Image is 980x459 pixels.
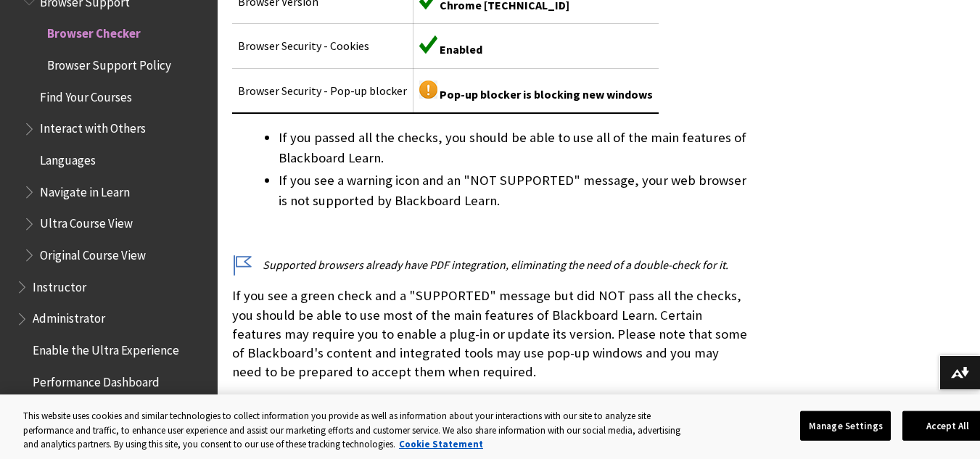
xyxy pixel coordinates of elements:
[47,53,171,73] span: Browser Support Policy
[40,85,132,104] span: Find Your Courses
[33,275,86,294] span: Instructor
[40,243,146,262] span: Original Course View
[440,87,653,102] span: Pop-up blocker is blocking new windows
[399,438,483,450] a: More information about your privacy, opens in a new tab
[419,80,437,99] img: Yellow warning icon
[33,338,179,357] span: Enable the Ultra Experience
[33,370,160,389] span: Performance Dashboard
[440,42,482,57] span: Enabled
[33,307,105,326] span: Administrator
[800,410,891,441] button: Manage Settings
[419,36,437,54] img: Green supported icon
[279,128,751,168] li: If you passed all the checks, you should be able to use all of the main features of Blackboard Le...
[40,117,146,136] span: Interact with Others
[23,409,686,452] div: This website uses cookies and similar technologies to collect information you provide as well as ...
[232,286,751,381] p: If you see a green check and a "SUPPORTED" message but did NOT pass all the checks, you should be...
[40,212,133,231] span: Ultra Course View
[40,180,130,199] span: Navigate in Learn
[232,257,751,273] p: Supported browsers already have PDF integration, eliminating the need of a double-check for it.
[232,24,413,68] td: Browser Security - Cookies
[47,22,141,41] span: Browser Checker
[232,68,413,113] td: Browser Security - Pop-up blocker
[40,148,96,168] span: Languages
[279,170,751,211] li: If you see a warning icon and an "NOT SUPPORTED" message, your web browser is not supported by Bl...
